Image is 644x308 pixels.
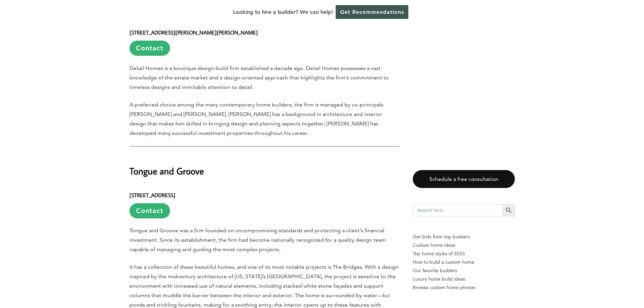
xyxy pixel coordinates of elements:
[413,233,515,241] p: Get bids from top builders
[129,203,170,218] a: Contact
[413,250,515,258] a: Top home styles of 2023
[129,23,399,56] h6: [STREET_ADDRESS][PERSON_NAME][PERSON_NAME]
[336,5,408,19] a: Get Recommendations
[129,100,399,138] p: A preferred choice among the many contemporary home builders, the firm is managed by co-principal...
[129,226,399,254] p: Tongue and Groove was a firm founded on uncompromising standards and protecting a client’s financ...
[129,186,399,218] h6: [STREET_ADDRESS]
[413,170,515,188] a: Schedule a free consultation
[413,258,515,266] a: How to build a custom home
[413,204,503,216] input: Search here...
[505,207,512,214] svg: Search
[129,155,399,178] h2: Tongue and Groove
[129,41,170,56] a: Contact
[413,275,515,283] a: Luxury home build ideas
[413,266,515,275] a: Our favorite builders
[129,64,399,92] p: Detail Homes is a boutique design-build firm established a decade ago. Detail Homes possesses a v...
[413,283,515,292] a: Browse custom home photos
[413,241,515,250] a: Custom home ideas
